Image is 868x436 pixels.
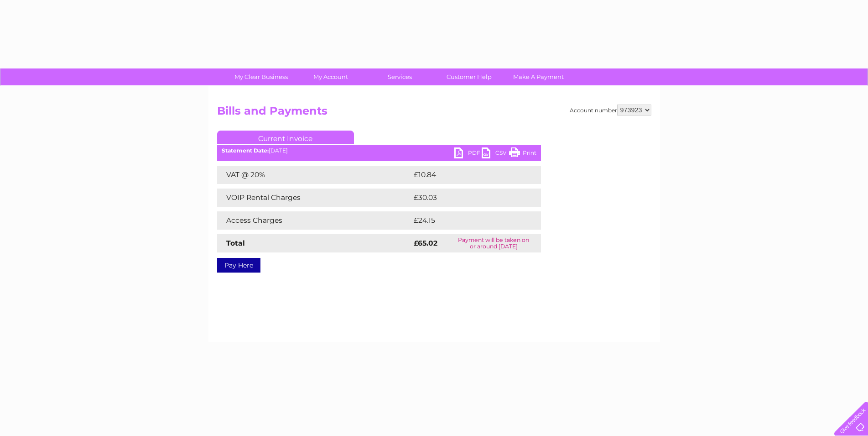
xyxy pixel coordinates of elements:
[217,258,260,273] a: Pay Here
[217,147,541,154] div: [DATE]
[362,68,437,85] a: Services
[447,234,541,252] td: Payment will be taken on or around [DATE]
[217,131,354,144] a: Current Invoice
[217,105,651,122] h2: Bills and Payments
[222,147,269,154] b: Statement Date:
[223,68,299,85] a: My Clear Business
[570,105,651,116] div: Account number
[217,166,411,184] td: VAT @ 20%
[411,166,522,184] td: £10.84
[414,239,437,247] strong: £65.02
[509,147,536,161] a: Print
[482,147,509,161] a: CSV
[431,68,507,85] a: Customer Help
[217,189,411,207] td: VOIP Rental Charges
[501,68,576,85] a: Make A Payment
[226,239,245,247] strong: Total
[293,68,368,85] a: My Account
[217,211,411,230] td: Access Charges
[411,211,522,230] td: £24.15
[454,147,482,161] a: PDF
[411,189,523,207] td: £30.03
